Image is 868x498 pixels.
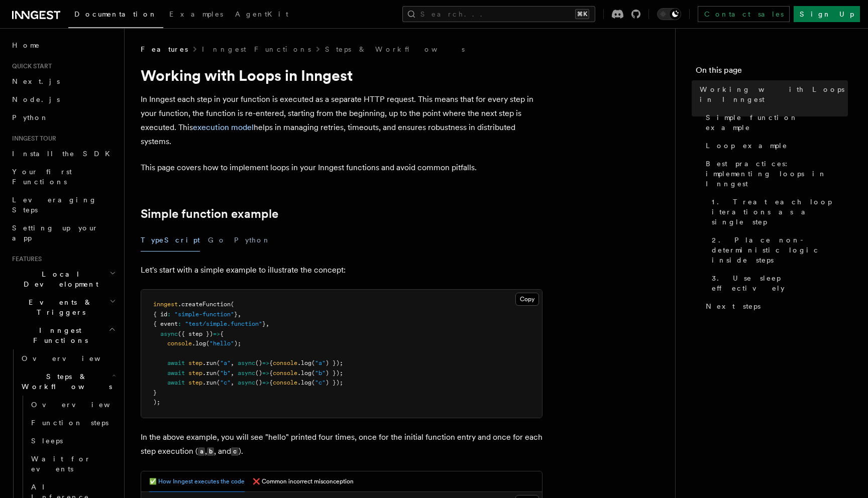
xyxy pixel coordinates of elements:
[141,207,278,221] a: Simple function example
[708,193,848,231] a: 1. Treat each loop iterations as a single step
[18,367,118,396] button: Steps & Workflows
[141,66,542,84] h1: Working with Loops in Inngest
[216,359,220,366] span: (
[702,137,848,155] a: Loop example
[141,263,542,277] p: Let's start with a simple example to illustrate the concept:
[8,321,118,349] button: Inngest Functions
[220,330,224,337] span: {
[255,369,262,377] span: ()
[8,269,110,289] span: Local Development
[22,354,125,362] span: Overview
[163,3,229,27] a: Examples
[31,419,108,427] span: Function steps
[311,359,315,366] span: (
[297,359,311,366] span: .log
[202,379,216,386] span: .run
[234,311,238,318] span: }
[8,297,110,317] span: Events & Triggers
[68,3,163,28] a: Documentation
[216,369,220,377] span: (
[255,379,262,386] span: ()
[311,379,315,386] span: (
[18,371,112,392] span: Steps & Workflows
[325,369,343,377] span: ) });
[141,92,542,149] p: In Inngest each step in your function is executed as a separate HTTP request. This means that for...
[31,455,91,473] span: Wait for events
[167,379,185,386] span: await
[229,3,294,27] a: AgentKit
[238,369,255,377] span: async
[149,471,245,492] button: ✅ How Inngest executes the code
[234,229,271,252] button: Python
[27,396,118,414] a: Overview
[706,301,761,311] span: Next steps
[153,311,167,318] span: { id
[8,219,118,247] a: Setting up your app
[575,9,589,19] kbd: ⌘K
[253,471,354,492] button: ❌ Common incorrect misconception
[266,320,269,327] span: ,
[8,163,118,191] a: Your first Functions
[515,293,539,306] button: Copy
[12,40,40,50] span: Home
[231,369,234,377] span: ,
[202,359,216,366] span: .run
[297,369,311,377] span: .log
[708,269,848,297] a: 3. Use sleep effectively
[178,301,231,308] span: .createFunction
[402,6,595,22] button: Search...⌘K
[198,447,205,456] code: a
[220,379,231,386] span: "c"
[8,72,118,90] a: Next.js
[153,301,178,308] span: inngest
[297,379,311,386] span: .log
[8,255,42,263] span: Features
[696,64,848,80] h4: On this page
[8,90,118,108] a: Node.js
[12,196,97,214] span: Leveraging Steps
[169,10,223,18] span: Examples
[220,369,231,377] span: "b"
[202,369,216,377] span: .run
[31,437,63,445] span: Sleeps
[238,379,255,386] span: async
[178,320,181,327] span: :
[12,150,116,158] span: Install the SDK
[702,297,848,315] a: Next steps
[216,379,220,386] span: (
[220,359,231,366] span: "a"
[31,401,135,409] span: Overview
[8,135,56,143] span: Inngest tour
[12,224,98,242] span: Setting up your app
[700,84,848,104] span: Working with Loops in Inngest
[160,330,178,337] span: async
[325,359,343,366] span: ) });
[273,379,297,386] span: console
[706,112,848,133] span: Simple function example
[188,359,202,366] span: step
[153,399,160,406] span: );
[188,369,202,377] span: step
[231,359,234,366] span: ,
[202,44,311,54] a: Inngest Functions
[657,8,681,20] button: Toggle dark mode
[188,379,202,386] span: step
[167,340,192,347] span: console
[206,340,209,347] span: (
[27,450,118,478] a: Wait for events
[153,320,178,327] span: { event
[238,359,255,366] span: async
[167,369,185,377] span: await
[153,389,157,396] span: }
[325,379,343,386] span: ) });
[235,10,288,18] span: AgentKit
[231,301,234,308] span: (
[192,340,206,347] span: .log
[208,229,226,252] button: Go
[706,141,788,151] span: Loop example
[234,340,241,347] span: );
[174,311,234,318] span: "simple-function"
[167,311,171,318] span: :
[185,320,262,327] span: "test/simple.function"
[315,359,325,366] span: "a"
